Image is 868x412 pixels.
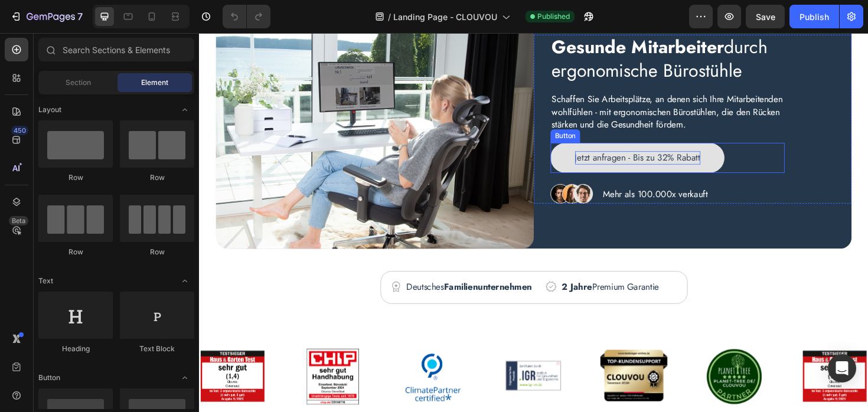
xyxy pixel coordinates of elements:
[393,11,497,23] span: Landing Page - CLOUVOU
[120,172,194,183] div: Row
[38,276,53,286] span: Text
[220,263,353,276] p: Deutsches
[120,247,194,257] div: Row
[638,334,709,393] img: Design_ohne_Titel_32_7b8dc7a0-365c-49c2-abaf-f444bf9a38b4.png
[428,164,539,177] p: Mehr als 100.000x verkauft
[384,262,416,276] strong: 2 Jahre
[756,12,775,22] span: Save
[746,5,785,28] button: Save
[38,344,113,354] div: Heading
[531,334,602,393] img: Button.png
[373,64,619,103] p: Schaffen Sie Arbeitsplätze, an denen sich Ihre Mitarbeitenden wohlfühlen - mit ergonomischen Büro...
[425,334,496,393] img: CLOUVOU_Kundensupport_Klein.png
[38,38,194,61] input: Search Sections & Elements
[398,125,531,139] p: Jetzt anfragen - Bis zu 32% Rabatt
[388,11,391,23] span: /
[9,216,28,225] div: Beta
[384,263,487,276] p: Premium Garantie
[223,5,270,28] div: Undo/Redo
[175,272,194,290] span: Toggle open
[374,104,401,115] div: Button
[38,104,61,115] span: Layout
[175,368,194,387] span: Toggle open
[319,334,390,393] img: Design_ohne_Titel_29_d122ba7e-39de-4fdc-8a0b-389b6ccc29e9.png
[141,77,168,88] span: Element
[259,262,353,276] strong: Familienunternehmen
[38,372,60,383] span: Button
[106,334,177,393] img: 1000_x_1000_px_45.png
[77,9,83,24] p: 7
[800,11,829,23] div: Publish
[828,354,856,382] div: Open Intercom Messenger
[38,247,113,257] div: Row
[66,77,91,88] span: Section
[175,100,194,119] span: Toggle open
[5,5,88,28] button: 7
[120,344,194,354] div: Text Block
[372,160,417,181] img: Alt Image
[372,116,556,148] button: <p>Jetzt anfragen - Bis zu 32% Rabatt</p>
[38,172,113,183] div: Row
[11,126,28,135] div: 450
[537,11,570,22] span: Published
[789,5,839,28] button: Publish
[213,334,283,393] img: Design_ohne_Titel_34_2e6755a2-183a-43f8-b445-697b2c3986f2.png
[199,33,868,412] iframe: Design area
